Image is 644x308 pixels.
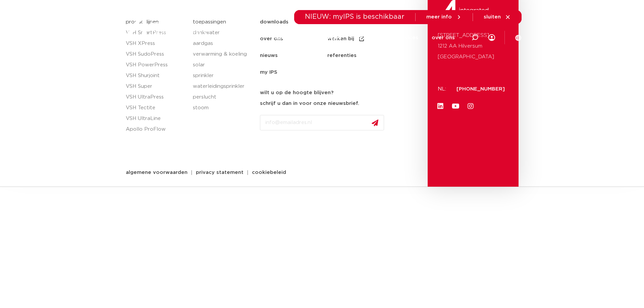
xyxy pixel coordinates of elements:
[126,103,186,113] a: VSH Tectite
[126,170,187,175] span: algemene voorwaarden
[126,81,186,92] a: VSH Super
[260,101,359,106] strong: schrijf u dan in voor onze nieuwsbrief.
[484,14,511,20] a: sluiten
[126,113,186,124] a: VSH UltraLine
[191,170,249,175] a: privacy statement
[432,24,455,51] a: over ons
[488,24,495,51] div: my IPS
[305,13,405,20] span: NIEUW: myIPS is beschikbaar
[121,170,193,175] a: algemene voorwaarden
[126,60,186,70] a: VSH PowerPress
[271,24,293,51] a: markten
[484,14,501,19] span: sluiten
[193,70,253,81] a: sprinkler
[260,64,327,81] a: my IPS
[126,49,186,60] a: VSH SudoPress
[426,14,452,19] span: meer info
[260,136,362,162] iframe: reCAPTCHA
[327,47,395,64] a: referenties
[193,49,253,60] a: verwarming & koeling
[126,70,186,81] a: VSH Shurjoint
[260,47,327,64] a: nieuws
[457,86,505,91] a: [PHONE_NUMBER]
[252,170,286,175] span: cookiebeleid
[306,24,341,51] a: toepassingen
[231,24,455,51] nav: Menu
[126,92,186,103] a: VSH UltraPress
[126,124,186,135] a: Apollo ProFlow
[260,115,384,130] input: info@emailadres.nl
[193,60,253,70] a: solar
[193,92,253,103] a: perslucht
[193,103,253,113] a: stoom
[372,119,378,126] img: send.svg
[247,170,291,175] a: cookiebeleid
[260,90,333,95] strong: wilt u op de hoogte blijven?
[196,170,244,175] span: privacy statement
[397,24,418,51] a: services
[355,24,383,51] a: downloads
[438,84,448,95] p: NL:
[231,24,258,51] a: producten
[426,14,462,20] a: meer info
[193,81,253,92] a: waterleidingsprinkler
